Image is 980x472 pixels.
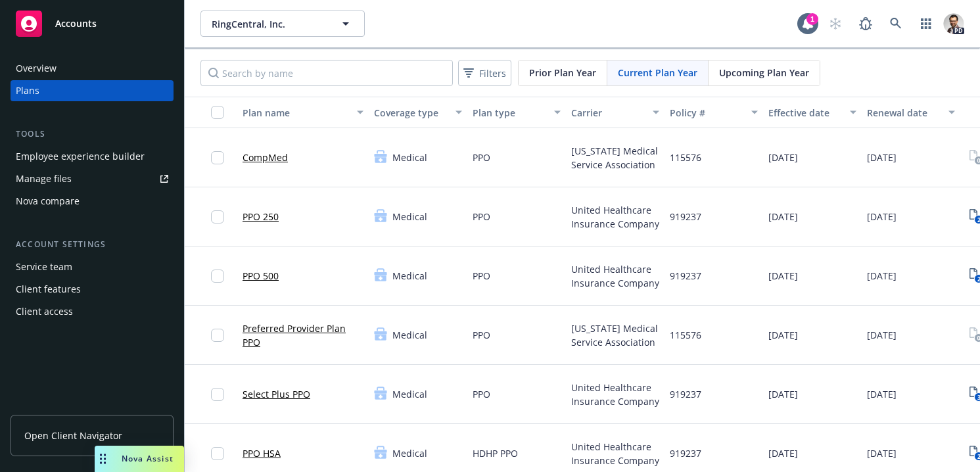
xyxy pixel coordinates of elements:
span: [DATE] [768,269,798,283]
div: Carrier [571,106,645,120]
button: Plan type [467,97,566,128]
span: Medical [392,446,427,460]
button: Plan name [237,97,369,128]
span: [DATE] [768,387,798,401]
input: Toggle Row Selected [211,151,224,164]
span: [DATE] [867,446,897,460]
span: Medical [392,387,427,401]
span: United Healthcare Insurance Company [571,203,659,231]
span: [US_STATE] Medical Service Association [571,321,659,349]
span: PPO [473,328,490,342]
div: Tools [11,128,174,141]
span: [DATE] [867,151,897,164]
button: Policy # [665,97,763,128]
div: Plans [16,80,39,101]
div: Renewal date [867,106,941,120]
span: PPO [473,210,490,224]
span: Open Client Navigator [24,429,122,442]
button: Carrier [566,97,665,128]
button: RingCentral, Inc. [200,11,365,37]
input: Toggle Row Selected [211,270,224,283]
span: [DATE] [867,328,897,342]
span: United Healthcare Insurance Company [571,262,659,290]
a: PPO 500 [243,269,279,283]
span: [DATE] [768,210,798,224]
a: Service team [11,256,174,277]
span: PPO [473,269,490,283]
span: [DATE] [768,446,798,460]
span: 919237 [670,269,701,283]
a: CompMed [243,151,288,164]
a: Client features [11,279,174,300]
a: Select Plus PPO [243,387,310,401]
input: Toggle Row Selected [211,447,224,460]
span: United Healthcare Insurance Company [571,440,659,467]
span: [DATE] [768,328,798,342]
span: 115576 [670,328,701,342]
div: Nova compare [16,191,80,212]
span: PPO [473,151,490,164]
span: [DATE] [867,269,897,283]
div: Overview [16,58,57,79]
button: Coverage type [369,97,467,128]
span: Medical [392,210,427,224]
span: Filters [461,64,509,83]
input: Select all [211,106,224,119]
input: Toggle Row Selected [211,388,224,401]
div: Employee experience builder [16,146,145,167]
span: Medical [392,328,427,342]
div: Service team [16,256,72,277]
div: Effective date [768,106,842,120]
span: 919237 [670,387,701,401]
a: Preferred Provider Plan PPO [243,321,363,349]
button: Filters [458,60,511,86]
a: Nova compare [11,191,174,212]
a: PPO HSA [243,446,281,460]
span: Upcoming Plan Year [719,66,809,80]
a: Overview [11,58,174,79]
span: HDHP PPO [473,446,518,460]
text: 2 [977,452,980,461]
span: Nova Assist [122,453,174,464]
a: Manage files [11,168,174,189]
a: Plans [11,80,174,101]
input: Toggle Row Selected [211,210,224,224]
span: PPO [473,387,490,401]
a: Employee experience builder [11,146,174,167]
div: Account settings [11,238,174,251]
span: United Healthcare Insurance Company [571,381,659,408]
div: 1 [806,13,818,25]
div: Manage files [16,168,72,189]
span: Medical [392,151,427,164]
span: [DATE] [867,210,897,224]
button: Renewal date [862,97,960,128]
div: Policy # [670,106,743,120]
a: Report a Bug [852,11,879,37]
div: Client access [16,301,73,322]
a: PPO 250 [243,210,279,224]
span: RingCentral, Inc. [212,17,325,31]
div: Plan type [473,106,546,120]
a: Switch app [913,11,939,37]
a: Start snowing [822,11,849,37]
span: Current Plan Year [618,66,697,80]
div: Coverage type [374,106,448,120]
button: Effective date [763,97,862,128]
text: 2 [977,216,980,224]
a: Search [883,11,909,37]
button: Nova Assist [95,446,184,472]
a: Client access [11,301,174,322]
span: 919237 [670,210,701,224]
input: Toggle Row Selected [211,329,224,342]
span: Accounts [55,18,97,29]
div: Plan name [243,106,349,120]
text: 2 [977,275,980,283]
span: [DATE] [768,151,798,164]
div: Drag to move [95,446,111,472]
a: Accounts [11,5,174,42]
span: Medical [392,269,427,283]
span: [US_STATE] Medical Service Association [571,144,659,172]
span: [DATE] [867,387,897,401]
span: Filters [479,66,506,80]
input: Search by name [200,60,453,86]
